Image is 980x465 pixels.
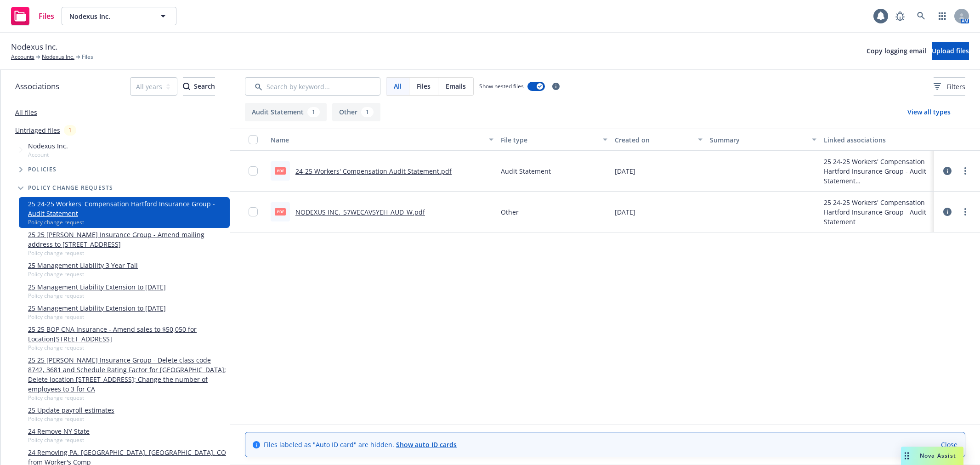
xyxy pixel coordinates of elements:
[446,81,466,91] span: Emails
[28,405,114,415] a: 25 Update payroll estimates
[824,157,930,186] div: 25 24-25 Workers' Compensation Hartford Insurance Group - Audit Statement
[946,82,965,91] span: Filters
[64,125,76,136] div: 1
[69,11,149,21] span: Nodexus Inc.
[867,42,926,60] button: Copy logging email
[479,82,524,90] span: Show nested files
[28,394,226,402] span: Policy change request
[28,282,166,292] a: 25 Management Liability Extension to [DATE]
[824,135,930,145] div: Linked associations
[11,53,34,61] a: Accounts
[932,42,969,60] button: Upload files
[706,129,820,151] button: Summary
[417,81,431,91] span: Files
[249,166,258,176] input: Toggle Row Selected
[28,355,226,394] a: 25 25 [PERSON_NAME] Insurance Group - Delete class code 8742, 3681 and Schedule Rating Factor for...
[960,165,971,176] a: more
[361,107,374,117] div: 1
[28,436,90,444] span: Policy change request
[615,207,635,217] span: [DATE]
[271,135,483,145] div: Name
[497,129,611,151] button: File type
[11,41,57,53] span: Nodexus Inc.
[245,103,327,121] button: Audit Statement
[820,129,934,151] button: Linked associations
[501,166,551,176] span: Audit Statement
[28,218,226,226] span: Policy change request
[710,135,806,145] div: Summary
[901,447,912,465] div: Drag to move
[28,199,226,218] a: 25 24-25 Workers' Compensation Hartford Insurance Group - Audit Statement
[824,198,930,227] div: 25 24-25 Workers' Compensation Hartford Insurance Group - Audit Statement
[28,313,166,321] span: Policy change request
[332,103,380,121] button: Other
[28,426,90,436] a: 24 Remove NY State
[28,261,138,270] a: 25 Management Liability 3 Year Tail
[28,249,226,257] span: Policy change request
[249,207,258,216] input: Toggle Row Selected
[245,77,380,96] input: Search by keyword...
[28,292,166,300] span: Policy change request
[28,141,68,151] span: Nodexus Inc.
[275,167,286,174] span: pdf
[934,82,965,91] span: Filters
[28,270,138,278] span: Policy change request
[267,129,497,151] button: Name
[941,440,957,449] a: Close
[932,46,969,55] span: Upload files
[501,135,597,145] div: File type
[615,135,692,145] div: Created on
[183,77,215,96] button: SearchSearch
[7,3,58,29] a: Files
[307,107,320,117] div: 1
[295,167,452,176] a: 24-25 Workers' Compensation Audit Statement.pdf
[394,81,402,91] span: All
[28,151,68,159] span: Account
[28,303,166,313] a: 25 Management Liability Extension to [DATE]
[249,135,258,144] input: Select all
[934,77,965,96] button: Filters
[15,108,37,117] a: All files
[501,207,519,217] span: Other
[960,206,971,217] a: more
[28,230,226,249] a: 25 25 [PERSON_NAME] Insurance Group - Amend mailing address to [STREET_ADDRESS]
[920,452,956,459] span: Nova Assist
[183,78,215,95] div: Search
[62,7,176,25] button: Nodexus Inc.
[264,440,457,449] span: Files labeled as "Auto ID card" are hidden.
[82,53,93,61] span: Files
[28,185,113,191] span: Policy change requests
[275,208,286,215] span: pdf
[396,440,457,449] a: Show auto ID cards
[933,7,952,25] a: Switch app
[15,80,59,92] span: Associations
[28,344,226,352] span: Policy change request
[42,53,74,61] a: Nodexus Inc.
[901,447,963,465] button: Nova Assist
[295,208,425,216] a: NODEXUS INC._57WECAV5YEH_AUD_W.pdf
[912,7,930,25] a: Search
[39,12,54,20] span: Files
[15,125,60,135] a: Untriaged files
[183,83,190,90] svg: Search
[28,415,114,423] span: Policy change request
[867,46,926,55] span: Copy logging email
[891,7,909,25] a: Report a Bug
[28,167,57,172] span: Policies
[615,166,635,176] span: [DATE]
[611,129,706,151] button: Created on
[28,324,226,344] a: 25 25 BOP CNA Insurance - Amend sales to $50,050 for Location[STREET_ADDRESS]
[893,103,965,121] button: View all types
